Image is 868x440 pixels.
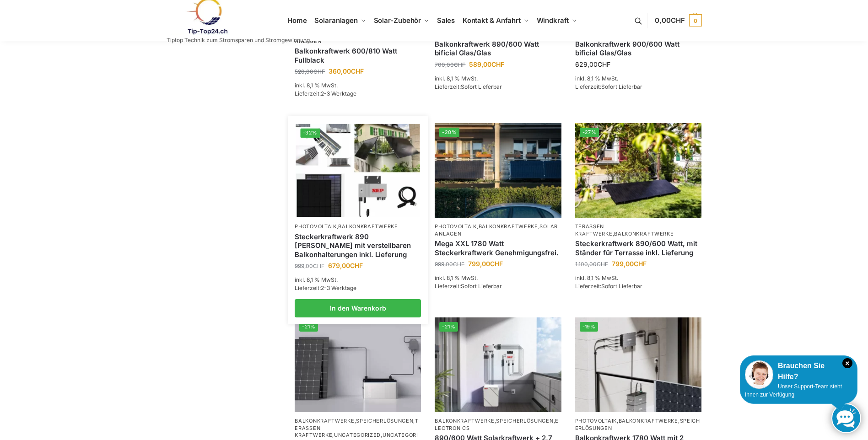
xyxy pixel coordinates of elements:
p: inkl. 8,1 % MwSt. [575,75,701,83]
img: 860 Watt Komplett mit Balkonhalterung [296,124,420,217]
bdi: 629,00 [575,60,610,68]
a: Electronics [435,418,559,431]
span: CHF [671,16,685,25]
a: -21%ASE 1000 Batteriespeicher [295,317,421,412]
a: In den Warenkorb legen: „Steckerkraftwerk 890 Watt mit verstellbaren Balkonhalterungen inkl. Lief... [295,299,421,317]
span: Sofort Lieferbar [601,283,642,290]
a: Terassen Kraftwerke [295,418,419,438]
bdi: 360,00 [329,67,364,75]
span: Lieferzeit: [575,83,642,90]
span: 2-3 Werktage [321,90,356,97]
a: -27%Steckerkraftwerk 890/600 Watt, mit Ständer für Terrasse inkl. Lieferung [575,123,701,218]
a: Balkonkraftwerke [619,418,678,424]
span: Solar-Zubehör [374,16,421,25]
p: inkl. 8,1 % MwSt. [295,81,421,90]
p: , , [575,418,701,432]
p: inkl. 8,1 % MwSt. [575,274,701,282]
p: , , [435,223,561,237]
a: -21%Steckerkraftwerk mit 2,7kwh-Speicher [435,317,561,412]
span: Lieferzeit: [435,83,502,90]
a: Photovoltaik [295,223,336,230]
span: Unser Support-Team steht Ihnen zur Verfügung [745,383,842,398]
span: Sofort Lieferbar [461,83,502,90]
p: inkl. 8,1 % MwSt. [435,75,561,83]
span: 0,00 [655,16,685,25]
a: Steckerkraftwerk 890 Watt mit verstellbaren Balkonhalterungen inkl. Lieferung [295,232,421,259]
span: CHF [453,261,464,268]
img: ASE 1000 Batteriespeicher [295,317,421,412]
p: inkl. 8,1 % MwSt. [295,276,421,284]
img: Steckerkraftwerk mit 2,7kwh-Speicher [435,317,561,412]
img: Steckerkraftwerk 890/600 Watt, mit Ständer für Terrasse inkl. Lieferung [575,123,701,218]
a: Speicherlösungen [496,418,553,424]
div: Brauchen Sie Hilfe? [745,360,852,382]
a: -20%2 Balkonkraftwerke [435,123,561,218]
a: Photovoltaik [575,418,617,424]
span: Kontakt & Anfahrt [463,16,521,25]
bdi: 589,00 [469,60,504,68]
span: CHF [490,260,503,268]
a: Steckerkraftwerk 890/600 Watt, mit Ständer für Terrasse inkl. Lieferung [575,239,701,257]
span: CHF [351,67,364,75]
img: Zendure-solar-flow-Batteriespeicher für Balkonkraftwerke [575,317,701,412]
span: CHF [350,262,363,269]
bdi: 999,00 [435,261,464,268]
span: Windkraft [537,16,569,25]
span: Lieferzeit: [575,283,642,290]
a: -19%Zendure-solar-flow-Batteriespeicher für Balkonkraftwerke [575,317,701,412]
img: Customer service [745,360,773,389]
span: CHF [598,60,610,68]
i: Schließen [842,358,852,368]
a: Balkonkraftwerk 600/810 Watt Fullblack [295,47,421,64]
a: Photovoltaik [435,223,476,230]
a: Solaranlagen [435,223,558,236]
a: Uncategorized [334,432,381,438]
a: Terassen Kraftwerke [575,223,613,236]
bdi: 999,00 [295,263,324,269]
a: Balkonkraftwerke [435,418,494,424]
a: Balkonkraftwerk 900/600 Watt bificial Glas/Glas [575,40,701,58]
a: Mega XXL 1780 Watt Steckerkraftwerk Genehmigungsfrei. [435,239,561,257]
span: CHF [597,261,608,268]
span: CHF [491,60,504,68]
p: inkl. 8,1 % MwSt. [435,274,561,282]
bdi: 799,00 [468,260,503,268]
a: Solaranlagen [295,31,418,44]
span: CHF [454,61,465,68]
a: Balkonkraftwerke [338,223,398,230]
span: Sales [437,16,455,25]
bdi: 520,00 [295,68,325,75]
a: Speicherlösungen [575,418,700,431]
span: Sofort Lieferbar [461,283,502,290]
a: Speicherlösungen [356,418,413,424]
span: Solaranlagen [314,16,358,25]
p: Tiptop Technik zum Stromsparen und Stromgewinnung [167,38,310,43]
span: CHF [313,68,325,75]
bdi: 799,00 [612,260,647,268]
a: Balkonkraftwerke [295,418,354,424]
span: Lieferzeit: [295,90,356,97]
bdi: 1.100,00 [575,261,608,268]
span: 0 [689,14,702,27]
a: Balkonkraftwerke [614,231,674,237]
span: Lieferzeit: [435,283,502,290]
span: CHF [313,263,324,269]
bdi: 700,00 [435,61,465,68]
p: , , [435,418,561,432]
span: Sofort Lieferbar [601,83,642,90]
img: 2 Balkonkraftwerke [435,123,561,218]
span: CHF [634,260,647,268]
p: , [575,223,701,237]
p: , [295,223,421,230]
span: 2-3 Werktage [321,284,356,291]
bdi: 679,00 [328,262,363,269]
a: 0,00CHF 0 [655,7,701,34]
a: Balkonkraftwerk 890/600 Watt bificial Glas/Glas [435,40,561,58]
a: Balkonkraftwerke [479,223,538,230]
a: -32%860 Watt Komplett mit Balkonhalterung [296,124,420,217]
span: Lieferzeit: [295,284,356,291]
